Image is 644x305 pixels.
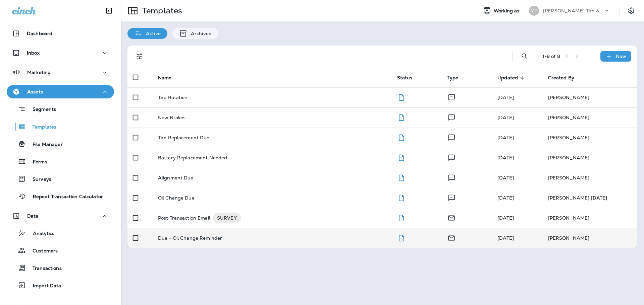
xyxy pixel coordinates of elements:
[7,46,114,60] button: Inbox
[397,174,406,180] span: Draft
[26,231,54,237] p: Analytics
[213,213,241,223] div: SURVEY
[158,235,222,241] p: Due - Oil Change Reminder
[213,215,241,221] span: SURVEY
[27,89,43,94] p: Assets
[27,70,51,75] p: Marketing
[143,31,161,36] p: Active
[543,148,637,168] td: [PERSON_NAME]
[7,261,114,275] button: Transactions
[27,50,40,56] p: Inbox
[26,159,47,165] p: Forms
[497,115,514,121] span: Jeff Cessna
[397,75,413,81] span: Status
[26,176,51,183] p: Surveys
[397,75,421,81] span: Status
[7,243,114,257] button: Customers
[158,95,188,100] p: Tire Rotation
[518,50,531,63] button: Search Templates
[397,214,406,220] span: Draft
[7,278,114,292] button: Import Data
[397,114,406,120] span: Draft
[26,142,63,148] p: File Manager
[543,8,603,13] p: [PERSON_NAME] Tire & Auto
[497,75,518,81] span: Updated
[447,114,456,120] span: Text
[397,134,406,140] span: Draft
[497,235,514,241] span: Jeff Cessna
[7,189,114,203] button: Repeat Transaction Calculator
[543,128,637,148] td: [PERSON_NAME]
[26,265,62,272] p: Transactions
[7,102,114,116] button: Segments
[26,106,56,113] p: Segments
[397,234,406,240] span: Draft
[543,228,637,248] td: [PERSON_NAME]
[158,195,195,201] p: Oil Change Due
[497,215,514,221] span: Jeff Cessna
[27,213,39,219] p: Data
[26,283,61,289] p: Import Data
[7,27,114,40] button: Dashboard
[497,175,514,181] span: Jeff Cessna
[494,8,522,14] span: Working as:
[158,75,172,81] span: Name
[625,5,637,17] button: Settings
[497,135,514,141] span: Jeff Cessna
[7,226,114,240] button: Analytics
[158,135,210,140] p: Tire Replacement Due
[447,75,459,81] span: Type
[7,154,114,168] button: Forms
[542,54,560,59] div: 1 - 8 of 8
[158,75,180,81] span: Name
[7,172,114,186] button: Surveys
[543,87,637,107] td: [PERSON_NAME]
[27,31,52,36] p: Dashboard
[158,175,194,180] p: Alignment Due
[548,75,583,81] span: Created By
[447,134,456,140] span: Text
[7,120,114,134] button: Templates
[447,94,456,100] span: Text
[158,213,210,223] p: Post Transaction Email
[543,107,637,128] td: [PERSON_NAME]
[497,155,514,161] span: Jeff Cessna
[7,209,114,223] button: Data
[158,155,227,160] p: Battery Replacement Needed
[26,248,58,254] p: Customers
[497,75,527,81] span: Updated
[187,31,212,36] p: Archived
[447,154,456,160] span: Text
[158,115,185,120] p: New Brakes
[543,168,637,188] td: [PERSON_NAME]
[397,94,406,100] span: Draft
[7,85,114,98] button: Assets
[447,174,456,180] span: Text
[447,234,455,240] span: Email
[497,94,514,100] span: Jeff Cessna
[497,195,514,201] span: Jeff Cessna
[7,66,114,79] button: Marketing
[543,188,637,208] td: [PERSON_NAME] [DATE]
[26,194,103,200] p: Repeat Transaction Calculator
[616,54,626,59] p: New
[133,50,146,63] button: Filters
[7,137,114,151] button: File Manager
[447,214,455,220] span: Email
[447,75,467,81] span: Type
[100,4,118,17] button: Collapse Sidebar
[397,194,406,200] span: Draft
[140,6,182,16] p: Templates
[548,75,574,81] span: Created By
[397,154,406,160] span: Draft
[543,208,637,228] td: [PERSON_NAME]
[529,6,539,16] div: MT
[26,124,56,131] p: Templates
[447,194,456,200] span: Text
